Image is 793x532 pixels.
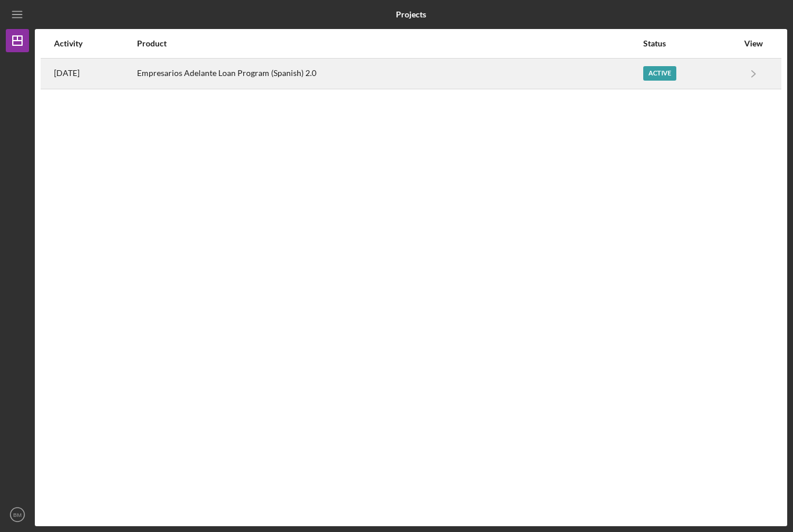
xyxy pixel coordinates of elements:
div: Status [643,39,738,48]
div: Activity [54,39,136,48]
div: View [739,39,768,48]
b: Projects [396,10,426,19]
time: 2025-08-15 20:05 [54,68,80,78]
text: BM [13,512,21,518]
div: Active [643,66,676,81]
button: BM [6,503,29,526]
div: Empresarios Adelante Loan Program (Spanish) 2.0 [137,59,642,88]
div: Product [137,39,642,48]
